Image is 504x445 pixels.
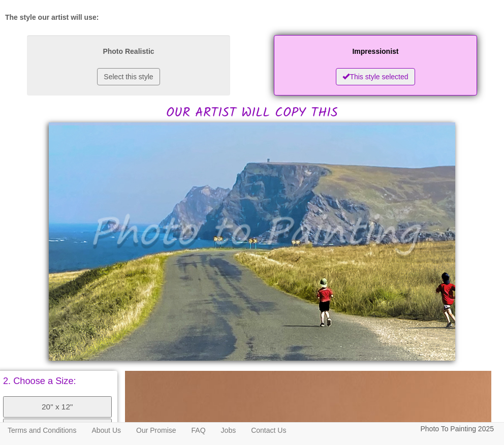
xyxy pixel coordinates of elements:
p: 2. Choose a Size: [3,376,112,386]
label: The style our artist will use: [5,12,99,22]
h2: OUR ARTIST WILL COPY THIS [5,33,499,120]
a: About Us [84,423,129,438]
button: 20" x 12" [3,396,112,418]
p: Photo To Painting 2025 [420,423,494,435]
a: Contact Us [243,423,294,438]
a: Our Promise [129,423,184,438]
p: Impressionist [284,45,467,58]
button: Select this style [97,68,160,85]
p: Photo Realistic [37,45,220,58]
img: Mary, please would you: [49,122,455,361]
a: FAQ [184,423,213,438]
a: Jobs [213,423,244,438]
button: 26" x 16" [3,419,112,440]
button: This style selected [336,68,415,85]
